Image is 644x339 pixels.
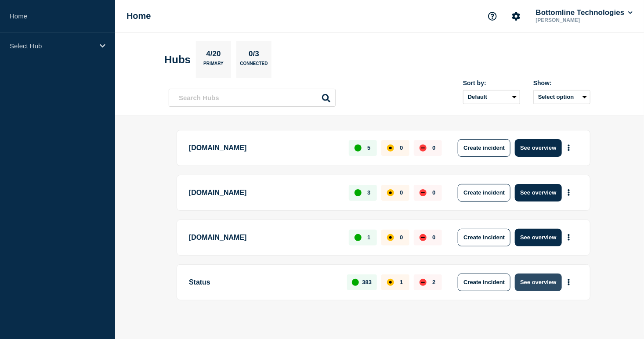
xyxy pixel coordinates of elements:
[355,189,362,196] div: up
[458,229,510,246] button: Create incident
[367,144,370,151] p: 5
[515,139,561,157] button: See overview
[362,279,372,285] p: 383
[432,279,435,285] p: 2
[367,234,370,241] p: 1
[534,17,626,23] p: [PERSON_NAME]
[563,274,575,290] button: More actions
[432,189,435,196] p: 0
[387,234,394,241] div: affected
[203,61,224,70] p: Primary
[400,234,403,241] p: 0
[515,274,561,291] button: See overview
[387,189,394,196] div: affected
[483,7,502,25] button: Support
[400,144,403,151] p: 0
[189,274,337,291] p: Status
[127,11,151,21] h1: Home
[420,279,427,286] div: down
[387,144,394,151] div: affected
[420,234,427,241] div: down
[400,189,403,196] p: 0
[534,8,634,17] button: Bottomline Technologies
[432,144,435,151] p: 0
[203,50,224,61] p: 4/20
[463,79,520,87] div: Sort by:
[189,184,339,202] p: [DOMAIN_NAME]
[533,79,590,87] div: Show:
[420,144,427,151] div: down
[515,184,561,202] button: See overview
[352,279,359,286] div: up
[533,90,590,104] button: Select option
[432,234,435,241] p: 0
[458,184,510,202] button: Create incident
[507,7,525,25] button: Account settings
[246,50,263,61] p: 0/3
[420,189,427,196] div: down
[164,54,191,66] h2: Hubs
[355,234,362,241] div: up
[367,189,370,196] p: 3
[169,89,336,107] input: Search Hubs
[189,229,339,246] p: [DOMAIN_NAME]
[563,140,575,156] button: More actions
[10,42,94,50] p: Select Hub
[189,139,339,157] p: [DOMAIN_NAME]
[387,279,394,286] div: affected
[400,279,403,285] p: 1
[515,229,561,246] button: See overview
[240,61,268,70] p: Connected
[563,184,575,201] button: More actions
[458,274,510,291] button: Create incident
[563,229,575,245] button: More actions
[463,90,520,104] select: Sort by
[355,144,362,151] div: up
[458,139,510,157] button: Create incident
